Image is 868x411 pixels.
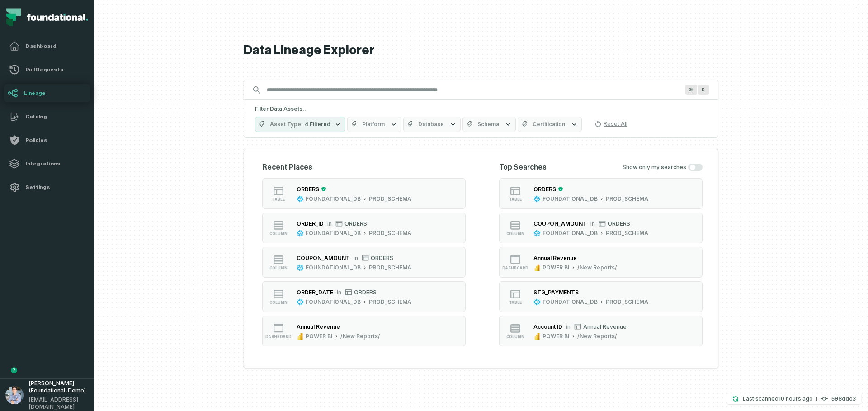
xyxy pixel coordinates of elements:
[244,43,718,58] h1: Data Lineage Explorer
[25,160,85,167] h4: Integrations
[743,394,813,403] p: Last scanned
[4,155,90,173] a: Integrations
[4,108,90,126] a: Catalog
[726,393,861,404] button: Last scanned[DATE] 4:21:49 AM598ddc3
[5,386,24,404] img: avatar of Alon Nafta
[685,85,697,95] span: Press ⌘ + K to focus the search bar
[4,84,90,102] a: Lineage
[25,137,85,144] h4: Policies
[4,61,90,79] a: Pull Requests
[25,66,85,73] h4: Pull Requests
[25,113,85,120] h4: Catalog
[25,184,85,191] h4: Settings
[29,380,89,394] span: Alon Nafta (Foundational-Demo)
[25,43,85,50] h4: Dashboard
[831,396,856,402] h4: 598ddc3
[10,366,18,374] div: Tooltip anchor
[4,178,90,196] a: Settings
[4,131,90,149] a: Policies
[778,395,813,402] relative-time: Sep 14, 2025, 4:21 AM GMT+3
[4,37,90,55] a: Dashboard
[698,85,709,95] span: Press ⌘ + K to focus the search bar
[29,396,89,411] span: alon@foundational.io
[24,90,87,97] h4: Lineage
